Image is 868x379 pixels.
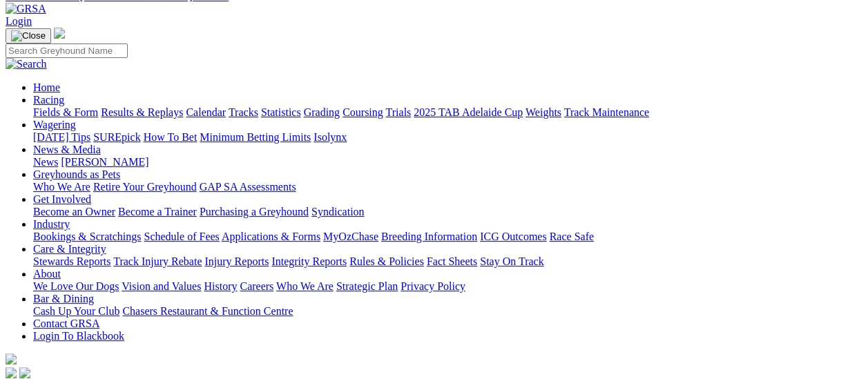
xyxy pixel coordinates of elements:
a: Fields & Form [33,106,98,118]
a: We Love Our Dogs [33,280,119,292]
a: Purchasing a Greyhound [200,206,309,217]
a: Care & Integrity [33,243,106,255]
a: Retire Your Greyhound [93,181,197,193]
img: GRSA [6,3,46,15]
a: Rules & Policies [349,255,424,267]
a: Login [6,15,32,27]
div: Care & Integrity [33,255,862,268]
a: Race Safe [549,231,593,242]
a: Fact Sheets [427,255,477,267]
input: Search [6,43,128,58]
a: Greyhounds as Pets [33,168,120,180]
a: Home [33,81,60,93]
a: Minimum Betting Limits [200,131,311,143]
a: Trials [385,106,411,118]
img: facebook.svg [6,367,17,378]
a: Calendar [186,106,226,118]
a: Wagering [33,119,76,130]
a: History [204,280,237,292]
a: Stewards Reports [33,255,110,267]
a: 2025 TAB Adelaide Cup [414,106,523,118]
a: Become an Owner [33,206,115,217]
a: Isolynx [314,131,347,143]
a: News [33,156,58,168]
div: About [33,280,862,293]
img: twitter.svg [19,367,30,378]
a: Statistics [261,106,301,118]
a: How To Bet [144,131,197,143]
a: GAP SA Assessments [200,181,296,193]
a: Privacy Policy [401,280,465,292]
a: Chasers Restaurant & Function Centre [122,305,293,317]
div: Racing [33,106,862,119]
a: Track Injury Rebate [113,255,202,267]
a: Vision and Values [122,280,201,292]
a: Integrity Reports [271,255,347,267]
div: Wagering [33,131,862,144]
a: Who We Are [276,280,334,292]
button: Toggle navigation [6,28,51,43]
a: ICG Outcomes [480,231,546,242]
a: Stay On Track [480,255,543,267]
a: Strategic Plan [336,280,398,292]
a: Grading [304,106,340,118]
div: News & Media [33,156,862,168]
div: Bar & Dining [33,305,862,318]
a: SUREpick [93,131,140,143]
a: About [33,268,61,280]
a: Coursing [343,106,383,118]
a: Schedule of Fees [144,231,219,242]
a: Cash Up Your Club [33,305,119,317]
a: Results & Replays [101,106,183,118]
a: Careers [240,280,273,292]
a: Syndication [311,206,364,217]
a: Tracks [229,106,258,118]
a: Get Involved [33,193,91,205]
a: Industry [33,218,70,230]
a: Bar & Dining [33,293,94,304]
a: Injury Reports [204,255,269,267]
a: Track Maintenance [564,106,649,118]
div: Get Involved [33,206,862,218]
img: Search [6,58,47,70]
a: [DATE] Tips [33,131,90,143]
a: Racing [33,94,64,106]
a: Contact GRSA [33,318,99,329]
div: Industry [33,231,862,243]
div: Greyhounds as Pets [33,181,862,193]
a: Login To Blackbook [33,330,124,342]
img: logo-grsa-white.png [54,28,65,39]
a: Who We Are [33,181,90,193]
a: Applications & Forms [222,231,320,242]
img: Close [11,30,46,41]
a: Become a Trainer [118,206,197,217]
a: Weights [525,106,561,118]
a: News & Media [33,144,101,155]
a: [PERSON_NAME] [61,156,148,168]
a: MyOzChase [323,231,378,242]
a: Bookings & Scratchings [33,231,141,242]
img: logo-grsa-white.png [6,353,17,365]
a: Breeding Information [381,231,477,242]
